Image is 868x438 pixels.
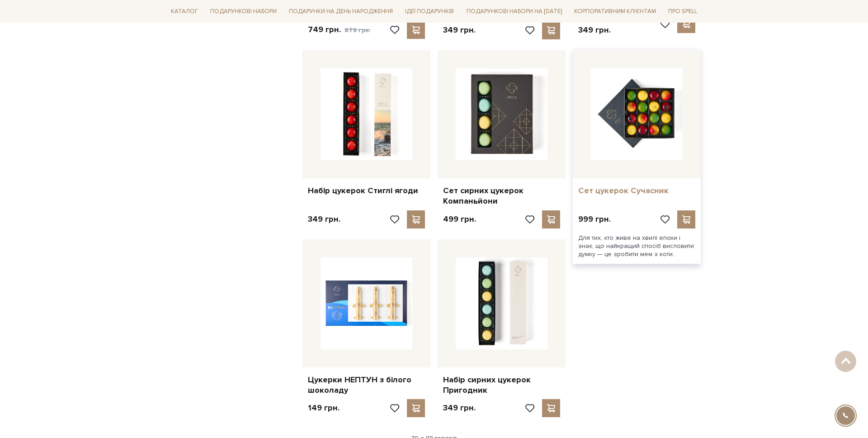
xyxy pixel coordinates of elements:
[463,4,566,19] a: Подарункові набори на [DATE]
[443,25,476,35] p: 349 грн.
[573,229,701,264] div: Для тих, хто живе на хвилі епохи і знає, що найкращий спосіб висловити думку — це зробити мем з к...
[443,186,560,207] a: Сет сирних цукерок Компаньйони
[443,214,476,224] p: 499 грн.
[308,403,340,413] p: 149 грн.
[167,5,202,19] span: Каталог
[665,5,701,19] span: Про Spell
[207,5,280,19] span: Подарункові набори
[308,214,340,224] p: 349 грн.
[308,24,371,35] p: 749 грн.
[443,403,476,413] p: 349 грн.
[308,186,425,196] a: Набір цукерок Стиглі ягоди
[578,186,695,196] a: Сет цукерок Сучасник
[401,5,458,19] span: Ідеї подарунків
[443,375,560,396] a: Набір сирних цукерок Пригодник
[344,26,371,34] span: 879 грн.
[571,4,660,19] a: Корпоративним клієнтам
[578,25,619,35] p: 349 грн.
[578,214,611,224] p: 999 грн.
[308,375,425,396] a: Цукерки НЕПТУН з білого шоколаду
[285,5,396,19] span: Подарунки на День народження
